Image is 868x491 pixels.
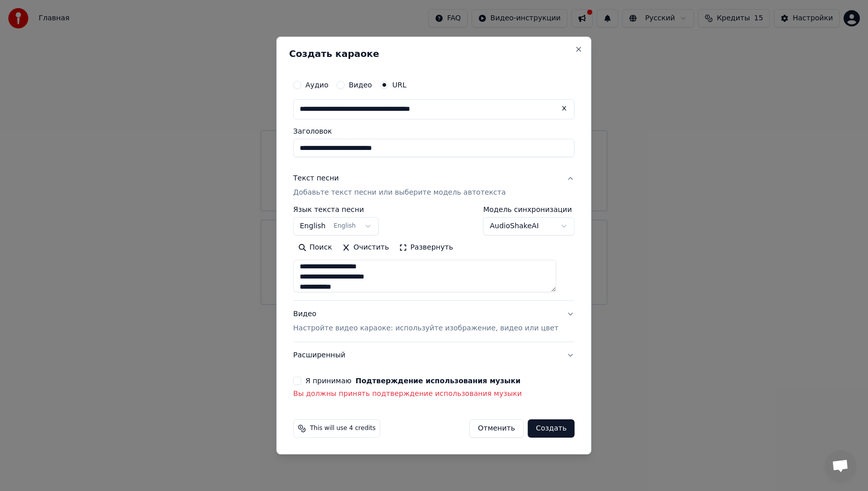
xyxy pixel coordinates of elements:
button: Очистить [337,239,394,256]
p: Добавьте текст песни или выберите модель автотекста [293,188,506,198]
div: Текст песниДобавьте текст песни или выберите модель автотекста [293,206,574,300]
div: Видео [293,309,558,333]
h2: Создать караоке [289,49,578,58]
p: Вы должны принять подтверждение использования музыки [293,389,574,399]
label: Аудио [305,81,328,88]
button: Я принимаю [356,377,520,384]
label: Модель синхронизации [483,206,575,213]
button: Создать [528,419,574,438]
label: Заголовок [293,128,574,135]
div: Текст песни [293,173,339,183]
p: Настройте видео караоке: используйте изображение, видео или цвет [293,323,558,333]
label: Язык текста песни [293,206,379,213]
button: Поиск [293,239,337,256]
label: Видео [349,81,372,88]
button: ВидеоНастройте видео караоке: используйте изображение, видео или цвет [293,301,574,342]
label: Я принимаю [305,377,520,384]
button: Расширенный [293,342,574,369]
button: Текст песниДобавьте текст песни или выберите модель автотекста [293,165,574,206]
span: This will use 4 credits [310,424,375,433]
button: Отменить [469,419,524,438]
label: URL [392,81,407,88]
button: Развернуть [394,239,458,256]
